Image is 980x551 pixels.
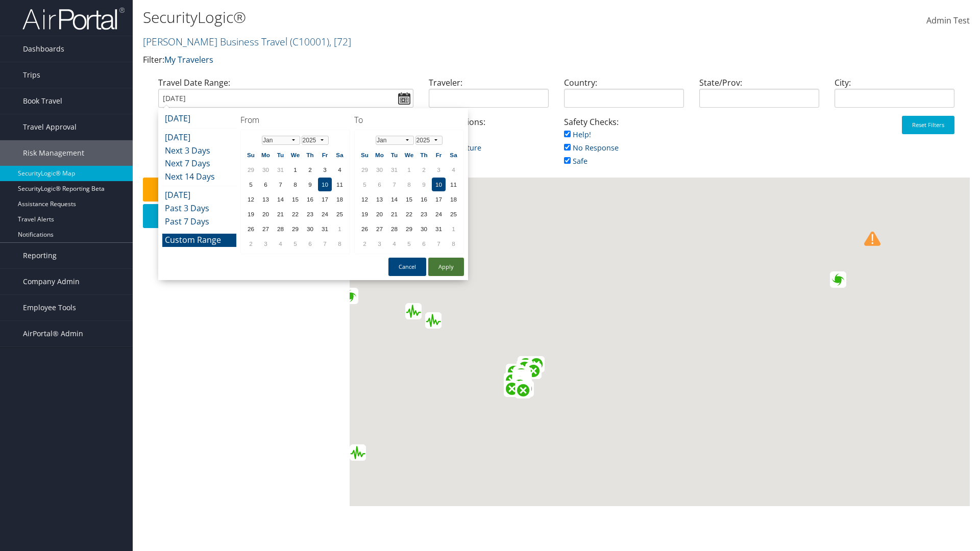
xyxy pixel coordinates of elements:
td: 18 [447,192,460,206]
div: Green forest fire alert in Brazil [504,372,520,389]
div: Green forest fire alert in Brazil [504,381,520,397]
li: Custom Range [162,234,236,247]
td: 3 [259,237,273,251]
td: 5 [288,237,302,251]
li: [DATE] [162,112,236,126]
li: [DATE] [162,189,236,202]
td: 29 [358,163,372,177]
td: 26 [244,222,258,236]
div: Green forest fire alert in Brazil [512,374,528,391]
td: 1 [402,163,416,177]
th: We [402,148,416,162]
td: 22 [288,207,302,221]
th: Tu [387,148,401,162]
span: Employee Tools [23,295,76,320]
th: Sa [447,148,460,162]
td: 30 [417,222,431,236]
span: Risk Management [23,140,84,166]
th: Mo [259,148,273,162]
td: 24 [318,207,332,221]
td: 23 [417,207,431,221]
th: Fr [432,148,446,162]
td: 29 [288,222,302,236]
td: 7 [318,237,332,251]
div: Green forest fire alert in Brazil [525,363,542,379]
button: Reset Filters [902,116,954,134]
a: [PERSON_NAME] Business Travel [143,35,351,48]
div: Green forest fire alert in Brazil [512,377,528,393]
td: 21 [274,207,287,221]
td: 5 [244,178,258,191]
td: 6 [303,237,317,251]
th: Th [303,148,317,162]
td: 19 [358,207,372,221]
td: 9 [303,178,317,191]
td: 18 [333,192,347,206]
td: 8 [333,237,347,251]
div: Green forest fire alert in Brazil [518,356,534,372]
th: Su [358,148,372,162]
div: Green forest fire alert in Brazil [516,371,532,388]
td: 15 [288,192,302,206]
div: Green earthquake alert (Magnitude 4.7M, Depth:10km) in Costa Rica 04/10/2025 21:08 UTC, 2.2 milli... [405,303,422,319]
span: Dashboards [23,36,64,62]
td: 31 [432,222,446,236]
td: 22 [402,207,416,221]
li: Next 3 Days [162,144,236,158]
button: Download Report [143,204,345,228]
td: 8 [447,237,460,251]
div: Safety Checks: [556,116,692,178]
div: State/Prov: [692,77,827,116]
div: Green earthquake alert (Magnitude 4.5M, Depth:10km) in Panama 04/10/2025 23:42 UTC, 30 thousand i... [425,312,442,329]
td: 3 [432,163,446,177]
td: 6 [417,237,431,251]
a: Help! [564,130,591,139]
td: 7 [432,237,446,251]
td: 14 [387,192,401,206]
td: 17 [318,192,332,206]
div: Green forest fire alert in Brazil [512,374,529,390]
td: 7 [387,178,401,191]
td: 11 [333,178,347,191]
a: Admin Test [926,5,970,37]
td: 25 [447,207,460,221]
td: 28 [274,222,287,236]
td: 10 [318,178,332,191]
li: Next 7 Days [162,157,236,170]
div: Green forest fire alert in Brazil [528,356,545,372]
div: Green alert for tropical cyclone PRISCILLA-25. Population affected by Category 1 (120 km/h) wind ... [342,288,358,304]
div: Green forest fire alert in Brazil [518,381,534,397]
th: Su [244,148,258,162]
td: 4 [387,237,401,251]
td: 6 [373,178,386,191]
td: 13 [259,192,273,206]
li: Past 3 Days [162,202,236,215]
p: Filter: [143,54,694,67]
td: 11 [447,178,460,191]
td: 15 [402,192,416,206]
button: Apply [428,258,464,276]
div: Country: [556,77,692,116]
th: Th [417,148,431,162]
td: 12 [244,192,258,206]
td: 3 [373,237,386,251]
div: Green forest fire alert in Brazil [514,366,531,383]
td: 29 [402,222,416,236]
div: Green forest fire alert in Brazil [514,372,531,389]
td: 4 [274,237,287,251]
td: 28 [387,222,401,236]
td: 24 [432,207,446,221]
span: Admin Test [926,15,970,26]
td: 4 [333,163,347,177]
a: Safe [564,156,587,166]
td: 10 [432,178,446,191]
td: 1 [288,163,302,177]
td: 25 [333,207,347,221]
td: 14 [274,192,287,206]
td: 23 [303,207,317,221]
td: 20 [373,207,386,221]
td: 5 [402,237,416,251]
td: 13 [373,192,386,206]
th: Mo [373,148,386,162]
div: Green forest fire alert in Brazil [517,360,533,376]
